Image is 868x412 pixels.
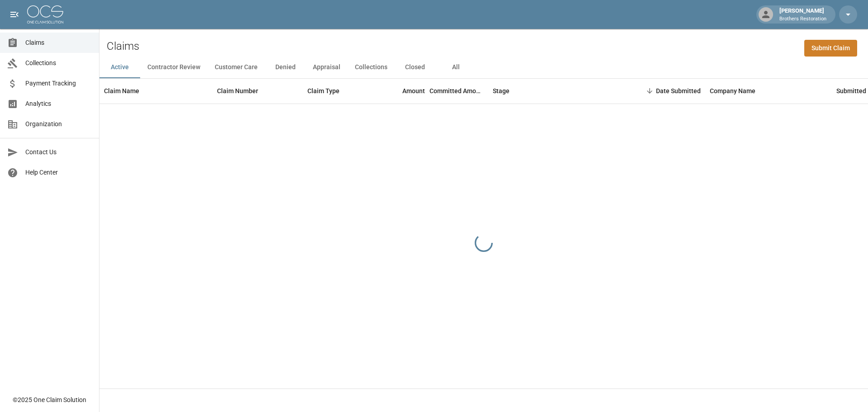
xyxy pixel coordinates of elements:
[371,78,429,104] div: Amount
[303,78,371,104] div: Claim Type
[656,78,701,104] div: Date Submitted
[99,57,868,78] div: dynamic tabs
[25,38,92,47] span: Claims
[710,78,755,104] div: Company Name
[99,57,140,78] button: Active
[140,57,208,78] button: Contractor Review
[104,78,139,104] div: Claim Name
[307,78,340,104] div: Claim Type
[212,78,303,104] div: Claim Number
[99,78,212,104] div: Claim Name
[348,57,395,78] button: Collections
[25,147,92,157] span: Contact Us
[488,78,624,104] div: Stage
[27,5,63,24] img: ocs-logo-white-transparent.png
[217,78,258,104] div: Claim Number
[804,40,857,57] a: Submit Claim
[429,78,488,104] div: Committed Amount
[25,119,92,129] span: Organization
[776,6,830,23] div: [PERSON_NAME]
[306,57,348,78] button: Appraisal
[107,40,139,53] h2: Claims
[643,85,656,97] button: Sort
[265,57,306,78] button: Denied
[25,168,92,177] span: Help Center
[429,78,484,104] div: Committed Amount
[402,78,425,104] div: Amount
[25,79,92,88] span: Payment Tracking
[13,395,86,404] div: © 2025 One Claim Solution
[208,57,265,78] button: Customer Care
[493,78,509,104] div: Stage
[435,57,476,78] button: All
[395,57,435,78] button: Closed
[705,78,832,104] div: Company Name
[779,15,826,23] p: Brothers Restoration
[624,78,705,104] div: Date Submitted
[5,5,24,24] button: open drawer
[25,99,92,109] span: Analytics
[25,58,92,68] span: Collections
